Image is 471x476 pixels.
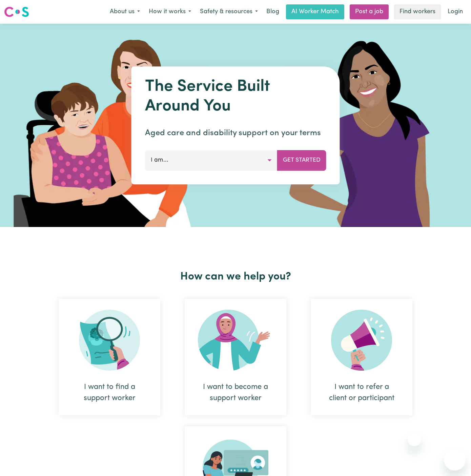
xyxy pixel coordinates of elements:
button: How it works [144,5,196,19]
a: Careseekers logo [4,4,29,20]
div: I want to become a support worker [185,299,286,415]
h2: How can we help you? [46,270,425,283]
button: Get Started [277,150,326,170]
a: Login [444,4,467,19]
div: I want to refer a client or participant [311,299,412,415]
h1: The Service Built Around You [145,77,326,116]
button: Safety & resources [196,5,262,19]
a: AI Worker Match [286,4,344,19]
div: I want to become a support worker [201,381,270,404]
button: I am... [145,150,278,170]
button: About us [105,5,144,19]
iframe: Close message [408,433,421,446]
iframe: Button to launch messaging window [444,449,466,471]
div: I want to find a support worker [75,381,144,404]
a: Find workers [394,4,441,19]
img: Careseekers logo [4,6,29,18]
img: Search [79,310,140,371]
a: Blog [262,4,283,19]
img: Refer [331,310,392,371]
p: Aged care and disability support on your terms [145,127,326,139]
div: I want to find a support worker [59,299,160,415]
div: I want to refer a client or participant [327,381,396,404]
a: Post a job [350,4,389,19]
img: Become Worker [198,310,273,371]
